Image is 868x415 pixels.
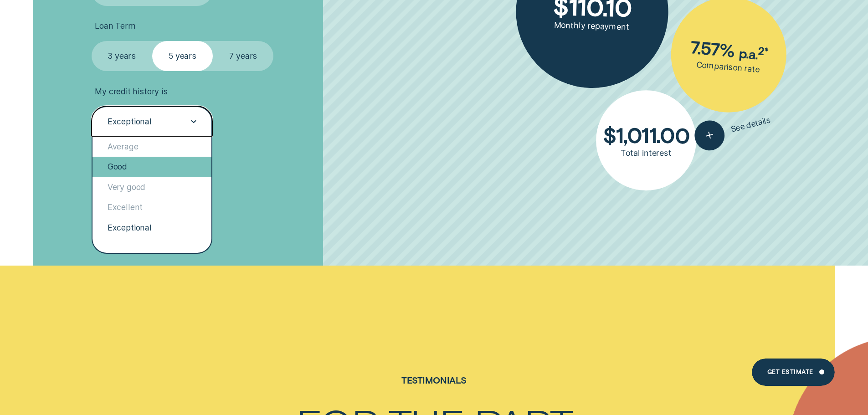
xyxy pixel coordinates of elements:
div: Exceptional [108,117,152,127]
span: My credit history is [95,87,167,97]
div: Excellent [92,197,212,217]
button: See details [691,105,774,154]
label: 7 years [213,41,273,72]
a: Get Estimate [752,359,834,386]
span: See details [730,115,772,134]
div: Average [92,137,212,157]
label: 5 years [152,41,213,72]
div: Very good [92,177,212,197]
label: 3 years [92,41,152,72]
div: Good [92,157,212,177]
span: Loan Term [95,21,135,31]
div: Exceptional [92,218,212,238]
